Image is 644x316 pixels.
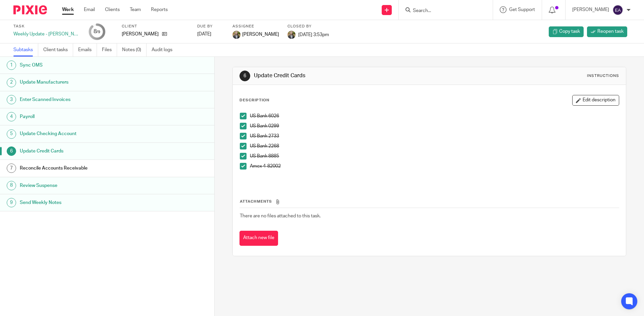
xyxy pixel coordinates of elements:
[7,61,16,70] div: 1
[232,31,240,39] img: image.jpg
[239,231,278,246] button: Attach new file
[250,153,619,160] p: US Bank 8885
[197,31,224,37] div: [DATE]
[13,24,80,29] label: Task
[13,5,47,14] img: Pixie
[254,72,444,79] h1: Update Credit Cards
[20,95,145,105] h1: Enter Scanned Invoices
[240,214,321,218] span: There are no files attached to this task.
[7,198,16,207] div: 9
[287,24,329,29] label: Closed by
[20,146,145,156] h1: Update Credit Cards
[20,60,145,70] h1: Sync OMS
[105,6,120,13] a: Clients
[20,198,145,208] h1: Send Weekly Notes
[250,143,619,149] p: US Bank 2268
[298,32,329,37] span: [DATE] 3:53pm
[7,146,16,156] div: 6
[13,31,80,37] div: Weekly Update - [PERSON_NAME]
[7,164,16,173] div: 7
[250,163,619,170] p: Amex 4-82002
[587,73,619,79] div: Instructions
[250,113,619,119] p: US Bank 6026
[572,6,609,13] p: [PERSON_NAME]
[612,5,623,15] img: svg%3E
[94,28,100,35] div: 8
[242,31,279,38] span: [PERSON_NAME]
[240,200,272,203] span: Attachments
[43,43,73,57] a: Client tasks
[84,6,95,13] a: Email
[7,112,16,121] div: 4
[20,129,145,139] h1: Update Checking Account
[20,77,145,87] h1: Update Manufacturers
[20,112,145,122] h1: Payroll
[232,24,279,29] label: Assignee
[7,181,16,190] div: 8
[7,78,16,87] div: 2
[250,133,619,139] p: US Bank 2733
[559,28,580,35] span: Copy task
[572,95,619,106] button: Edit description
[587,26,627,37] a: Reopen task
[122,31,159,37] p: [PERSON_NAME]
[151,6,168,13] a: Reports
[20,163,145,173] h1: Reconcile Accounts Receivable
[152,43,177,57] a: Audit logs
[130,6,141,13] a: Team
[509,7,535,12] span: Get Support
[97,30,100,34] small: /9
[239,98,269,103] p: Description
[102,43,117,57] a: Files
[20,181,145,191] h1: Review Suspense
[13,43,38,57] a: Subtasks
[197,24,224,29] label: Due by
[122,24,189,29] label: Client
[549,26,584,37] a: Copy task
[597,28,624,35] span: Reopen task
[412,8,473,14] input: Search
[7,95,16,104] div: 3
[62,6,74,13] a: Work
[122,43,147,57] a: Notes (0)
[7,129,16,139] div: 5
[78,43,97,57] a: Emails
[250,123,619,129] p: US Bank 0299
[239,71,250,81] div: 6
[287,31,296,39] img: image.jpg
